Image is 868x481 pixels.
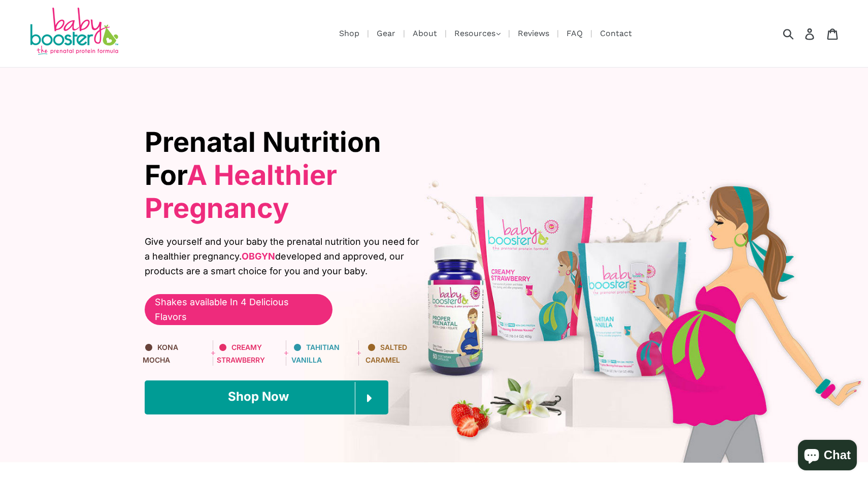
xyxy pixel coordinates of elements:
[145,235,426,278] span: Give yourself and your baby the prenatal nutrition you need for a healthier pregnancy. developed ...
[228,389,289,404] span: Shop Now
[365,343,407,364] span: Salted Caramel
[145,380,388,414] a: Shop Now
[242,251,275,262] b: OBGYN
[408,27,442,40] a: About
[786,22,814,45] input: Search
[291,343,340,364] span: Tahitian Vanilla
[217,343,265,364] span: Creamy Strawberry
[145,125,381,225] span: Prenatal Nutrition For
[334,27,364,40] a: Shop
[155,295,322,325] span: Shakes available In 4 Delicious Flavors
[372,27,400,40] a: Gear
[145,158,337,225] span: A Healthier Pregnancy
[143,343,178,364] span: KONA Mocha
[795,440,860,473] inbox-online-store-chat: Shopify online store chat
[513,27,554,40] a: Reviews
[561,27,588,40] a: FAQ
[449,26,506,41] button: Resources
[28,8,119,57] img: Baby Booster Prenatal Protein Supplements
[595,27,637,40] a: Contact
